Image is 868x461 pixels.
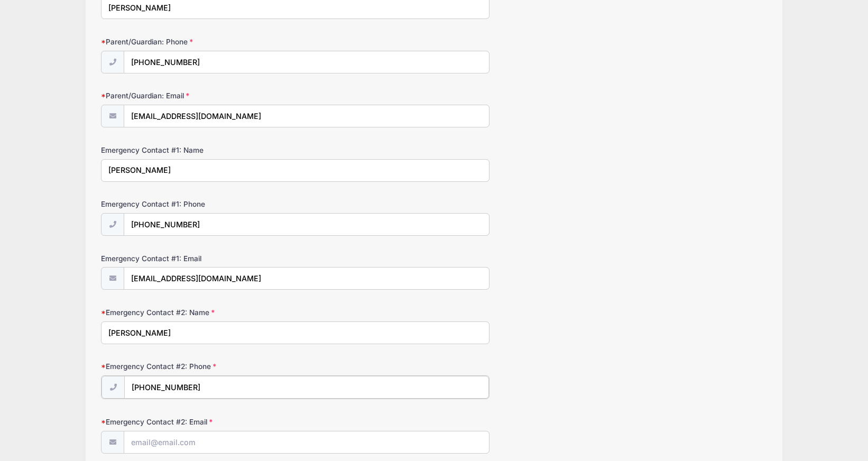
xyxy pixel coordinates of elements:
input: (xxx) xxx-xxxx [124,51,490,73]
input: email@email.com [124,105,490,127]
label: Parent/Guardian: Email [101,90,323,101]
label: Emergency Contact #2: Name [101,307,323,318]
label: Emergency Contact #1: Email [101,253,323,264]
input: email@email.com [124,267,490,290]
input: email@email.com [124,431,490,454]
label: Emergency Contact #1: Phone [101,199,323,209]
label: Emergency Contact #1: Name [101,145,323,155]
input: (xxx) xxx-xxxx [124,376,489,399]
input: (xxx) xxx-xxxx [124,213,490,236]
label: Emergency Contact #2: Email [101,417,323,427]
label: Parent/Guardian: Phone [101,36,323,47]
label: Emergency Contact #2: Phone [101,361,323,372]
